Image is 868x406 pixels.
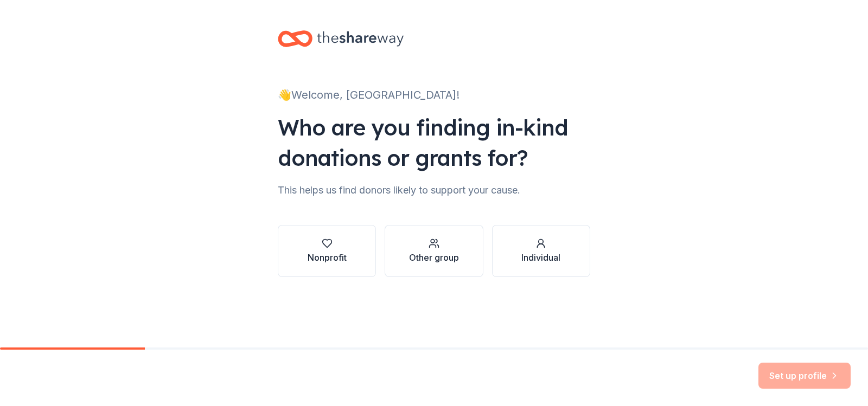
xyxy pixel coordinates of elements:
[278,182,590,199] div: This helps us find donors likely to support your cause.
[278,225,376,277] button: Nonprofit
[492,225,590,277] button: Individual
[308,251,347,264] div: Nonprofit
[278,112,590,173] div: Who are you finding in-kind donations or grants for?
[385,225,483,277] button: Other group
[278,86,590,104] div: 👋 Welcome, [GEOGRAPHIC_DATA]!
[409,251,459,264] div: Other group
[521,251,560,264] div: Individual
